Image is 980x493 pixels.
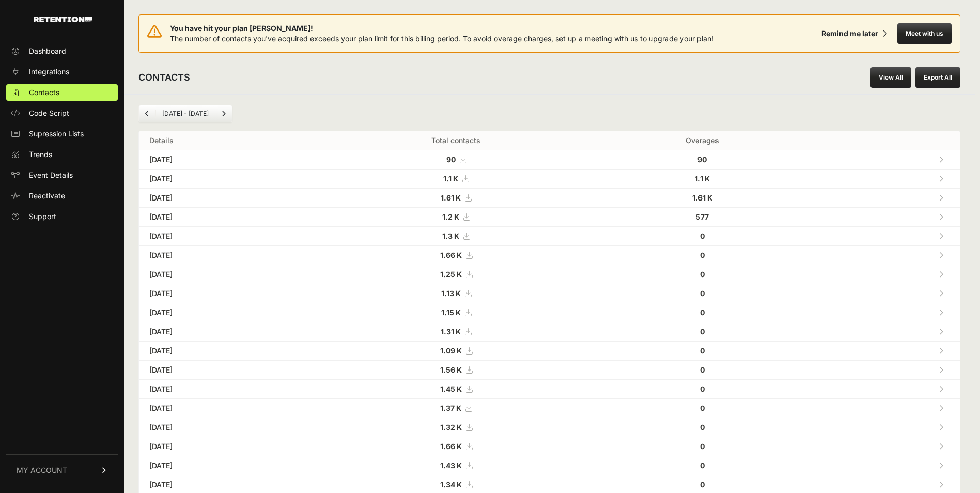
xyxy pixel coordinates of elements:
[6,146,118,163] a: Trends
[696,212,709,221] strong: 577
[440,346,462,355] strong: 1.09 K
[6,126,118,142] a: Supression Lists
[440,442,472,451] a: 1.66 K
[170,34,713,43] span: The number of contacts you've acquired exceeds your plan limit for this billing period. To avoid ...
[700,232,705,240] strong: 0
[700,251,705,259] strong: 0
[700,327,705,336] strong: 0
[442,212,459,221] strong: 1.2 K
[700,365,705,374] strong: 0
[440,251,472,259] a: 1.66 K
[139,361,318,380] td: [DATE]
[442,232,459,240] strong: 1.3 K
[700,270,705,279] strong: 0
[441,289,471,298] a: 1.13 K
[440,270,472,279] a: 1.25 K
[6,188,118,204] a: Reactivate
[446,155,466,164] a: 90
[692,193,712,202] strong: 1.61 K
[700,308,705,317] strong: 0
[139,380,318,399] td: [DATE]
[700,461,705,470] strong: 0
[440,270,462,279] strong: 1.25 K
[440,461,472,470] a: 1.43 K
[29,67,69,77] span: Integrations
[6,43,118,59] a: Dashboard
[139,322,318,342] td: [DATE]
[440,461,462,470] strong: 1.43 K
[695,174,710,183] strong: 1.1 K
[6,208,118,225] a: Support
[440,365,472,374] a: 1.56 K
[139,399,318,418] td: [DATE]
[29,87,59,98] span: Contacts
[139,170,318,189] td: [DATE]
[139,246,318,265] td: [DATE]
[6,454,118,486] a: MY ACCOUNT
[700,423,705,432] strong: 0
[29,170,73,180] span: Event Details
[34,17,92,22] img: Retention.com
[446,155,456,164] strong: 90
[440,384,462,393] strong: 1.45 K
[139,437,318,456] td: [DATE]
[700,384,705,393] strong: 0
[440,480,472,489] a: 1.34 K
[29,149,52,160] span: Trends
[29,191,65,201] span: Reactivate
[821,28,878,39] div: Remind me later
[817,24,891,43] button: Remind me later
[29,129,84,139] span: Supression Lists
[440,423,462,432] strong: 1.32 K
[440,480,462,489] strong: 1.34 K
[443,174,458,183] strong: 1.1 K
[440,346,472,355] a: 1.09 K
[700,442,705,451] strong: 0
[700,346,705,355] strong: 0
[700,480,705,489] strong: 0
[870,67,911,88] a: View All
[6,84,118,101] a: Contacts
[700,404,705,412] strong: 0
[6,105,118,121] a: Code Script
[138,70,190,85] h2: CONTACTS
[29,46,66,56] span: Dashboard
[139,105,155,122] a: Previous
[29,211,56,222] span: Support
[440,404,461,412] strong: 1.37 K
[215,105,232,122] a: Next
[139,456,318,475] td: [DATE]
[441,193,461,202] strong: 1.61 K
[441,193,471,202] a: 1.61 K
[139,208,318,227] td: [DATE]
[440,442,462,451] strong: 1.66 K
[440,251,462,259] strong: 1.66 K
[170,23,713,34] span: You have hit your plan [PERSON_NAME]!
[441,308,461,317] strong: 1.15 K
[441,289,461,298] strong: 1.13 K
[442,212,470,221] a: 1.2 K
[440,404,472,412] a: 1.37 K
[595,131,810,150] th: Overages
[29,108,69,118] span: Code Script
[139,227,318,246] td: [DATE]
[155,110,215,118] li: [DATE] - [DATE]
[6,167,118,183] a: Event Details
[441,327,471,336] a: 1.31 K
[139,189,318,208] td: [DATE]
[697,155,707,164] strong: 90
[17,465,67,475] span: MY ACCOUNT
[443,174,469,183] a: 1.1 K
[139,131,318,150] th: Details
[915,67,960,88] button: Export All
[6,64,118,80] a: Integrations
[700,289,705,298] strong: 0
[441,327,461,336] strong: 1.31 K
[440,423,472,432] a: 1.32 K
[139,303,318,322] td: [DATE]
[897,23,952,44] button: Meet with us
[442,232,470,240] a: 1.3 K
[440,365,462,374] strong: 1.56 K
[440,384,472,393] a: 1.45 K
[318,131,595,150] th: Total contacts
